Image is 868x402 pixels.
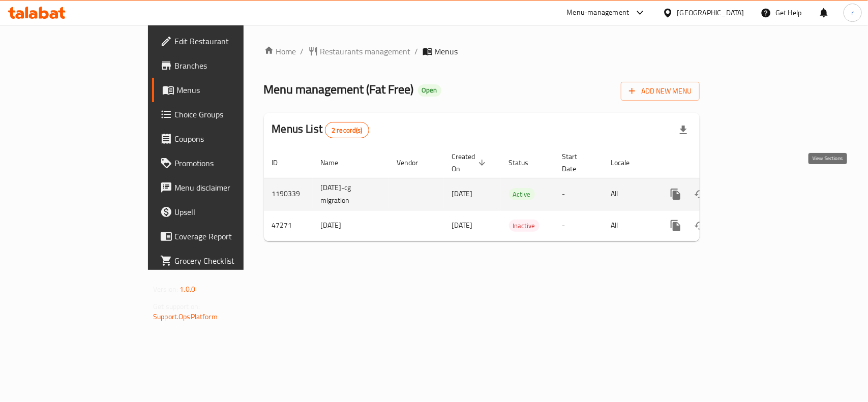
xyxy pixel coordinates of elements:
span: Choice Groups [174,108,285,120]
h2: Menus List [272,121,369,138]
span: Status [509,157,542,169]
div: Menu-management [567,7,630,19]
span: Coupons [174,133,285,145]
td: [DATE] [313,210,389,241]
span: Add New Menu [629,85,692,98]
td: - [554,178,603,210]
li: / [415,45,418,57]
span: Start Date [562,150,591,175]
div: Export file [671,118,696,142]
span: 2 record(s) [325,126,369,135]
span: Name [321,157,352,169]
span: Inactive [509,220,540,232]
button: Change Status [688,182,712,206]
span: Edit Restaurant [174,35,285,47]
a: Coverage Report [152,224,293,249]
a: Grocery Checklist [152,249,293,273]
span: 1.0.0 [179,283,195,296]
span: Branches [174,59,285,72]
table: enhanced table [264,147,769,241]
a: Branches [152,53,293,78]
span: Locale [611,157,643,169]
span: Menus [176,84,285,96]
td: All [603,178,655,210]
td: All [603,210,655,241]
a: Menus [152,78,293,102]
a: Support.OpsPlatform [153,310,218,323]
button: more [664,182,688,206]
span: Version: [153,283,178,296]
span: r [851,7,854,18]
th: Actions [655,147,769,178]
button: Change Status [688,213,712,238]
span: Get support on: [153,300,200,313]
span: [DATE] [452,219,473,232]
div: Total records count [325,122,369,138]
span: Active [509,189,535,200]
a: Coupons [152,127,293,151]
span: ID [272,157,291,169]
span: Menus [435,45,458,57]
td: [DATE]-cg migration [313,178,389,210]
a: Menu disclaimer [152,175,293,200]
span: Upsell [174,206,285,218]
li: / [301,45,304,57]
a: Upsell [152,200,293,224]
span: Created On [452,150,489,175]
span: Restaurants management [320,45,411,57]
span: [DATE] [452,187,473,200]
span: Grocery Checklist [174,255,285,267]
a: Restaurants management [308,45,411,57]
div: [GEOGRAPHIC_DATA] [677,7,744,18]
a: Edit Restaurant [152,29,293,53]
div: Open [418,84,441,97]
span: Promotions [174,157,285,169]
span: Menu disclaimer [174,181,285,194]
span: Vendor [397,157,432,169]
a: Promotions [152,151,293,175]
span: Coverage Report [174,230,285,242]
span: Open [418,86,441,95]
button: Add New Menu [621,82,700,101]
nav: breadcrumb [264,45,700,57]
button: more [664,213,688,238]
td: - [554,210,603,241]
a: Choice Groups [152,102,293,127]
span: Menu management ( Fat Free ) [264,78,414,101]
